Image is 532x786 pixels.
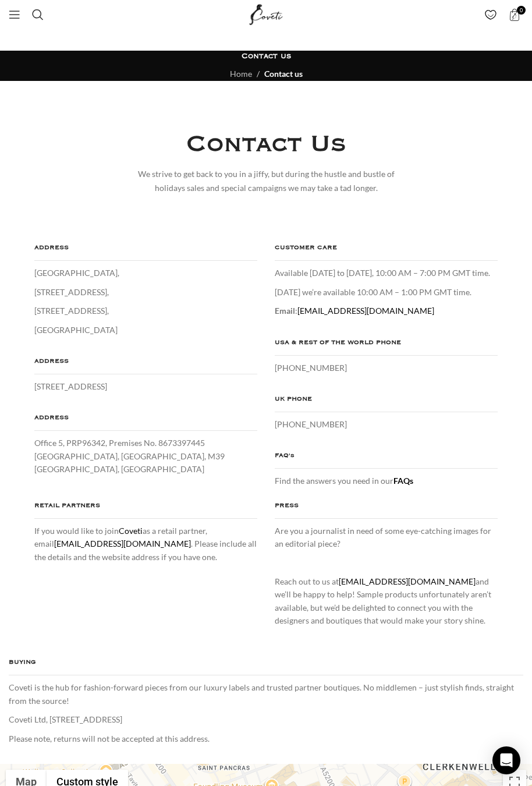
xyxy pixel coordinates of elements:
div: Open Intercom Messenger [492,746,520,774]
h4: ADDRESS [34,355,257,374]
p: [GEOGRAPHIC_DATA], [34,267,257,279]
a: 0 [502,3,526,26]
h4: ADDRESS [34,242,257,261]
p: [STREET_ADDRESS], [34,286,257,299]
span: Contact us [264,69,303,79]
a: [EMAIL_ADDRESS][DOMAIN_NAME] [339,576,476,586]
a: Fancy designing your own shoe? | Discover Now [179,34,353,44]
p: [PHONE_NUMBER] [275,418,498,431]
p: If you would like to join as a retail partner, email . Please include all the details and the web... [34,525,257,564]
p: Available [DATE] to [DATE], 10:00 AM – 7:00 PM GMT time. [275,267,498,279]
a: [EMAIL_ADDRESS][DOMAIN_NAME] [297,306,434,316]
p: [PHONE_NUMBER] [275,362,498,374]
a: [EMAIL_ADDRESS][DOMAIN_NAME] [54,539,191,548]
h1: Contact us [242,51,291,62]
a: Coveti [119,526,143,536]
p: Office 5, PRP96342, Premises No. 8673397445 [GEOGRAPHIC_DATA], [GEOGRAPHIC_DATA], M39 [GEOGRAPHIC... [34,437,257,476]
h4: RETAIL PARTNERS [34,500,257,519]
p: : [275,305,498,317]
p: Find the answers you need in our [275,475,498,487]
a: Open mobile menu [3,3,26,26]
p: [DATE] we’re available 10:00 AM – 1:00 PM GMT time. [275,286,498,299]
p: Coveti is the hub for fashion-forward pieces from our luxury labels and trusted partner boutiques... [9,681,523,707]
p: Please note, returns will not be accepted at this address. [9,732,523,745]
strong: Email [275,306,295,316]
h4: ADDRESS [34,412,257,431]
p: Are you a journalist in need of some eye-catching images for an editorial piece? [275,525,498,551]
a: Home [230,69,252,79]
p: [STREET_ADDRESS], [34,305,257,317]
h4: CUSTOMER CARE [275,242,498,261]
h4: USA & REST OF THE WORLD PHONE [275,337,498,356]
h4: FAQ's [275,449,498,469]
h4: Contact Us [186,128,346,161]
p: Reach out to us at and we’ll be happy to help! Sample products unfortunately aren’t available, bu... [275,575,498,628]
p: Coveti Ltd, [STREET_ADDRESS] [9,713,523,726]
h4: PRESS [275,500,498,519]
div: We strive to get back to you in a jiffy, but during the hustle and bustle of holidays sales and s... [134,167,399,195]
p: [GEOGRAPHIC_DATA] [34,324,257,337]
h4: BUYING [9,656,523,675]
a: Search [26,3,49,26]
p: [STREET_ADDRESS] [34,380,257,393]
div: My Wishlist [478,3,502,26]
h4: UK PHONE [275,393,498,412]
a: FAQs [393,476,413,486]
a: Site logo [247,9,286,19]
span: 0 [517,6,526,15]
